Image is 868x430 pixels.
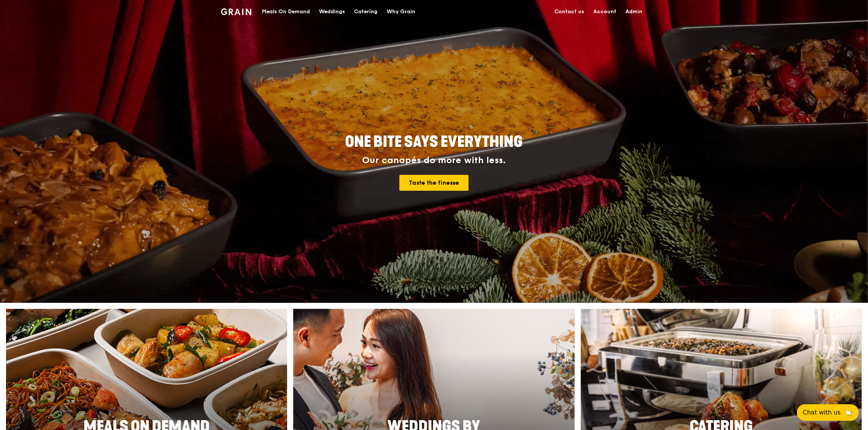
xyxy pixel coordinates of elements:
[589,0,621,23] a: Account
[354,0,378,23] div: Catering
[387,0,415,23] div: Why Grain
[844,408,853,417] span: 🦙
[550,0,589,23] a: Contact us
[319,0,345,23] div: Weddings
[399,175,469,191] a: Taste the finesse
[262,0,310,23] div: Meals On Demand
[298,155,570,166] div: Our canapés do more with less.
[314,0,350,23] a: Weddings
[345,133,523,151] span: ONE BITE SAYS EVERYTHING
[621,0,647,23] a: Admin
[350,0,382,23] a: Catering
[382,0,420,23] a: Why Grain
[803,408,841,417] span: Chat with us
[221,8,252,15] img: Grain
[797,404,859,421] button: Chat with us🦙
